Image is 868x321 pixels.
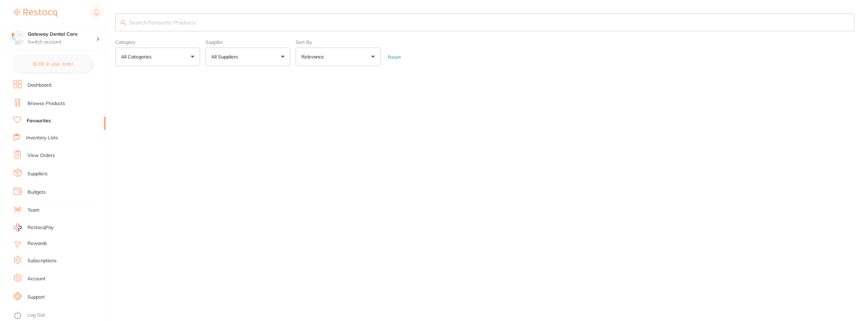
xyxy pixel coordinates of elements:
[27,312,45,319] a: Log Out
[205,48,290,66] button: All Suppliers
[296,39,380,45] label: Sort By
[28,31,96,38] h4: Gateway Dental Care
[121,53,154,60] p: All Categories
[27,240,47,247] a: Rewards
[205,39,290,45] label: Supplier
[14,5,57,21] a: Restocq Logo
[28,39,96,46] p: Switch account
[27,257,57,264] a: Subscriptions
[211,53,241,60] p: All Suppliers
[27,189,46,196] a: Budgets
[27,152,55,159] a: View Orders
[27,294,45,301] a: Support
[115,14,854,31] input: Search Favourite Products
[27,118,51,124] a: Favourites
[115,48,200,66] button: All Categories
[301,53,327,60] p: Relevance
[14,310,103,321] button: Log Out
[14,56,92,72] button: $0.00 in your order
[27,275,45,282] a: Account
[296,48,380,66] button: Relevance
[27,224,54,231] span: RestocqPay
[27,171,47,177] a: Suppliers
[386,54,403,60] button: Reset
[115,39,200,45] label: Category
[14,9,57,17] img: Restocq Logo
[11,31,24,45] img: Gateway Dental Care
[14,224,22,231] img: RestocqPay
[26,135,58,141] a: Inventory Lists
[27,207,39,214] a: Team
[27,82,51,89] a: Dashboard
[27,100,65,107] a: Browse Products
[14,224,54,231] a: RestocqPay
